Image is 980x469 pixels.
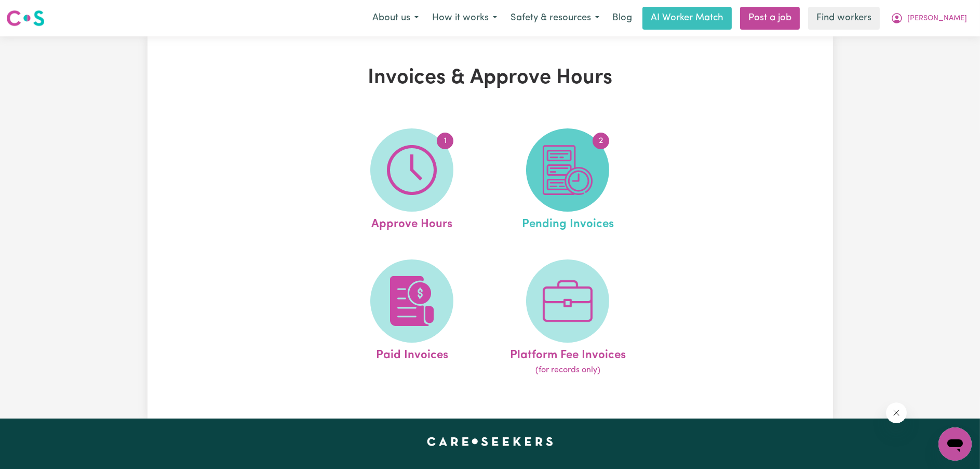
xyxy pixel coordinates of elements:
[366,7,425,29] button: About us
[337,259,487,377] a: Paid Invoices
[740,7,800,30] a: Post a job
[642,7,732,30] a: AI Worker Match
[522,212,614,233] span: Pending Invoices
[907,13,967,24] span: [PERSON_NAME]
[504,7,606,29] button: Safety & resources
[6,9,45,28] img: Careseekers logo
[6,7,63,16] span: Need any help?
[371,212,452,233] span: Approve Hours
[606,7,638,30] a: Blog
[808,7,880,30] a: Find workers
[886,402,907,423] iframe: Close message
[493,259,642,377] a: Platform Fee Invoices(for records only)
[376,343,448,364] span: Paid Invoices
[437,133,453,149] span: 1
[337,128,487,233] a: Approve Hours
[6,6,45,30] a: Careseekers logo
[427,437,553,446] a: Careseekers home page
[425,7,504,29] button: How it works
[938,427,972,461] iframe: Button to launch messaging window
[510,343,626,364] span: Platform Fee Invoices
[593,133,609,149] span: 2
[268,66,713,90] h1: Invoices & Approve Hours
[493,128,642,233] a: Pending Invoices
[535,364,600,376] span: (for records only)
[884,7,974,29] button: My Account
